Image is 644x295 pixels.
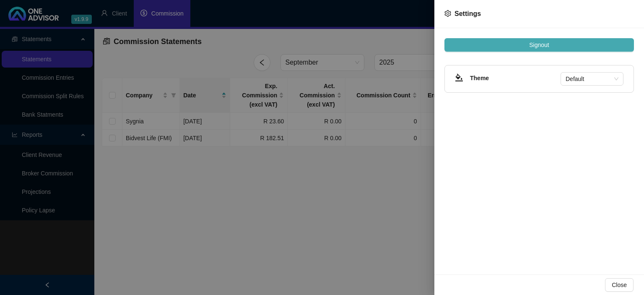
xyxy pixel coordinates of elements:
button: Signout [444,38,634,52]
span: bg-colors [455,73,463,82]
span: Default [566,73,618,85]
span: setting [444,10,451,17]
span: Close [612,280,627,290]
span: Signout [529,40,549,50]
button: Close [605,278,634,292]
h4: Theme [470,73,561,83]
span: Settings [454,10,481,17]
